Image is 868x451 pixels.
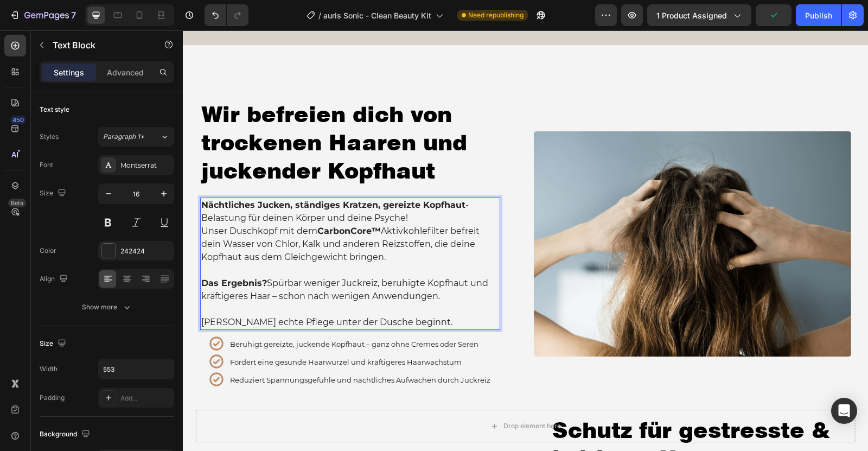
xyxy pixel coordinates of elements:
div: Width [40,364,58,374]
div: Text style [40,105,69,115]
span: Need republishing [468,10,524,20]
strong: Nächtliches Jucken, ständiges Kratzen, gereizte Kopfhaut [18,169,283,180]
div: Styles [40,132,59,142]
span: Beruhigt gereizte, juckende Kopfhaut – ganz ohne Cremes oder Seren [47,309,296,318]
span: Paragraph 1* [103,132,144,142]
span: auris Sonic - Clean Beauty Kit [323,10,431,21]
p: - Belastung für deinen Körper und deine Psyche! [18,168,316,194]
div: Open Intercom Messenger [831,398,857,424]
input: Auto [99,359,174,379]
span: Fördert eine gesunde Haarwurzel und kräftigeres Haarwachstum [47,327,279,336]
iframe: Design area [183,30,868,451]
h2: Rich Text Editor. Editing area: main [17,69,317,156]
div: Font [40,160,53,170]
p: Advanced [107,67,144,78]
span: / [318,10,321,21]
img: gempages_574093417768813419-fb9fb717-d7dc-4cf8-90da-c67db22de1fd.png [351,101,668,326]
div: Montserrat [120,161,171,170]
div: Undo/Redo [205,4,248,26]
button: 1 product assigned [647,4,751,26]
div: Beta [8,199,26,207]
div: Padding [40,393,65,403]
div: Publish [805,10,832,21]
button: Publish [796,4,841,26]
strong: Das Ergebnis? [18,247,84,258]
div: Show more [82,302,132,313]
p: Text Block [53,39,145,52]
button: 7 [4,4,81,26]
div: Rich Text Editor. Editing area: main [17,167,317,300]
div: Drop element here [321,391,378,400]
div: Size [40,336,68,351]
span: Reduziert Spannungsgefühle und nächtliches Aufwachen durch Juckreiz [47,345,308,354]
p: Wir befreien dich von trockenen Haaren und juckender Kopfhaut [18,70,316,155]
div: Size [40,186,68,201]
p: Spürbar weniger Juckreiz, beruhigte Kopfhaut und kräftigeres Haar – schon nach wenigen Anwendungen. [18,246,316,285]
div: Align [40,272,70,287]
p: [PERSON_NAME] echte Pflege unter der Dusche beginnt. [18,285,316,298]
p: 7 [71,9,76,22]
div: Color [40,246,56,256]
button: Paragraph 1* [98,127,174,147]
div: Add... [120,393,171,403]
div: 242424 [120,246,171,256]
p: Settings [54,67,84,78]
strong: CarbonCore™ [135,195,198,206]
span: 1 product assigned [656,10,727,21]
div: 450 [10,116,26,124]
button: Show more [40,297,174,317]
div: Background [40,427,92,442]
p: Unser Duschkopf mit dem Aktivkohlefilter befreit dein Wasser von Chlor, Kalk und anderen Reizstof... [18,194,316,233]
